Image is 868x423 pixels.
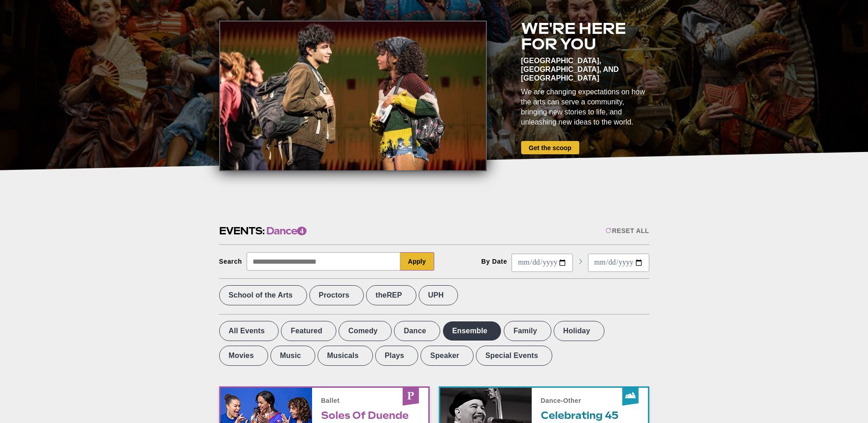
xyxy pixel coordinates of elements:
label: Comedy [339,321,392,341]
label: All Events [219,321,279,341]
label: Special Events [476,346,552,366]
label: Plays [375,346,419,366]
label: Featured [281,321,336,341]
div: Search [219,258,243,265]
span: 4 [297,227,307,235]
a: Get the scoop [521,141,579,154]
label: Musicals [318,346,373,366]
label: Movies [219,346,268,366]
button: Apply [400,252,434,271]
label: Holiday [554,321,604,341]
label: UPH [419,285,458,305]
label: theREP [366,285,416,305]
div: By Date [481,258,507,265]
h2: We're here for you [521,21,649,52]
label: Family [504,321,551,341]
label: Music [270,346,315,366]
label: Ensemble [442,321,501,341]
div: [GEOGRAPHIC_DATA], [GEOGRAPHIC_DATA], and [GEOGRAPHIC_DATA] [521,56,649,82]
span: Dance [266,224,307,238]
div: Reset All [605,227,649,234]
label: School of the Arts [219,285,307,305]
h2: Events: [219,224,307,238]
div: We are changing expectations on how the arts can serve a community, bringing new stories to life,... [521,87,649,127]
label: Dance [394,321,440,341]
label: Speaker [421,346,473,366]
label: Proctors [309,285,364,305]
